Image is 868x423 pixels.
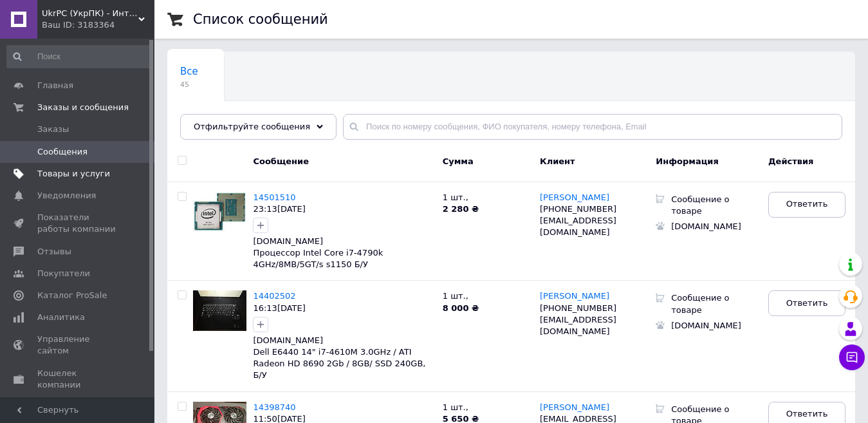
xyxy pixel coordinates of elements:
[443,290,527,302] p: 1 шт. ,
[193,12,328,27] h1: Список сообщений
[253,203,432,215] div: 23:13[DATE]
[37,246,71,258] span: Отзывы
[786,297,828,309] span: Ответить
[37,80,73,91] span: Главная
[540,193,609,203] a: [PERSON_NAME]
[37,212,119,235] span: Показатели работы компании
[253,347,425,381] a: Dell E6440 14" i7-4610M 3.0GHz / ATI Radeon HD 8690 2Gb / 8GB/ SSD 240GB, Б/У
[253,291,295,301] a: 14402502
[37,334,119,357] span: Управление сайтом
[439,146,530,182] div: Сумма
[343,114,842,140] input: Поиск по номеру сообщения, ФИО покупателя, номеру телефона, Email
[765,146,855,182] div: Действия
[540,303,616,313] span: [PHONE_NUMBER]
[665,219,761,234] div: [DOMAIN_NAME]
[37,312,85,323] span: Аналитика
[180,66,198,77] span: Все
[37,102,129,113] span: Заказы и сообщения
[540,216,616,237] span: [EMAIL_ADDRESS][DOMAIN_NAME]
[443,192,527,203] p: 1 шт. ,
[665,318,761,334] div: [DOMAIN_NAME]
[540,402,609,413] a: [PERSON_NAME]
[443,204,479,214] b: 2 280 ₴
[37,146,88,158] span: Сообщения
[37,368,119,391] span: Кошелек компании
[786,198,828,210] span: Ответить
[253,303,432,314] div: 16:13[DATE]
[253,335,432,346] div: [DOMAIN_NAME]
[37,268,90,279] span: Покупатели
[37,168,110,180] span: Товары и услуги
[530,146,652,182] div: Клиент
[443,402,527,413] p: 1 шт. ,
[37,190,96,202] span: Уведомления
[253,193,295,202] a: 14501510
[253,248,383,270] a: Процессор Intel Core i7-4790k 4GHz/8MB/5GT/s s1150 Б/У
[180,80,198,89] span: 45
[42,8,138,19] span: UkrPC (УкрПК) - Интернет-магазин
[540,291,609,301] a: [PERSON_NAME]
[193,192,246,232] img: Сообщение 14501510
[37,124,69,135] span: Заказы
[839,344,865,370] button: Чат с покупателем
[42,19,154,31] div: Ваш ID: 3183364
[6,45,152,68] input: Поиск
[253,236,432,247] div: [DOMAIN_NAME]
[768,192,845,218] a: Ответить
[768,290,845,316] a: Ответить
[37,290,107,301] span: Каталог ProSale
[652,146,765,182] div: Информация
[540,193,609,202] span: [PERSON_NAME]
[246,146,439,182] div: Сообщение
[540,402,609,412] span: [PERSON_NAME]
[443,303,479,313] b: 8 000 ₴
[540,315,616,336] span: [EMAIL_ADDRESS][DOMAIN_NAME]
[540,204,616,214] span: [PHONE_NUMBER]
[665,192,761,219] div: Сообщение о товаре
[193,290,246,331] img: Сообщение 14402502
[540,291,609,301] span: [PERSON_NAME]
[786,408,828,420] span: Ответить
[253,402,295,412] a: 14398740
[194,122,310,131] span: Отфильтруйте сообщения
[665,290,761,317] div: Сообщение о товаре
